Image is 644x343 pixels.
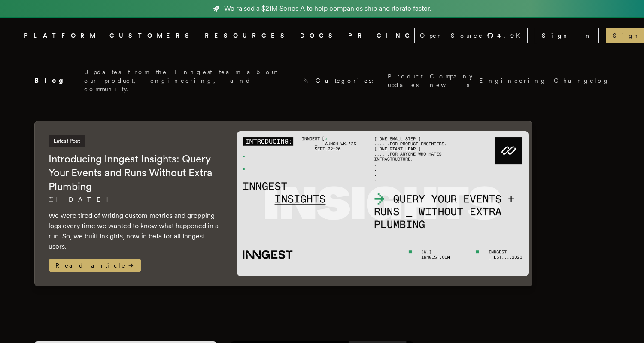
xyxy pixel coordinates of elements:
a: Sign In [535,28,599,43]
span: Categories: [316,76,381,85]
button: PLATFORM [24,30,99,41]
a: Company news [430,72,472,89]
a: Latest PostIntroducing Inngest Insights: Query Your Events and Runs Without Extra Plumbing[DATE] ... [34,121,532,286]
h2: Blog [34,75,77,86]
span: Read article [49,259,141,272]
a: CUSTOMERS [109,30,194,41]
a: PRICING [348,30,414,41]
p: Updates from the Inngest team about our product, engineering, and community. [84,68,296,93]
span: 4.9 K [497,31,526,40]
span: We raised a $21M Series A to help companies ship and iterate faster. [224,3,431,14]
a: DOCS [300,30,338,41]
p: [DATE] [49,195,220,204]
p: We were tired of writing custom metrics and grepping logs every time we wanted to know what happe... [49,211,220,252]
h2: Introducing Inngest Insights: Query Your Events and Runs Without Extra Plumbing [49,152,220,193]
a: Product updates [388,72,423,89]
img: Featured image for Introducing Inngest Insights: Query Your Events and Runs Without Extra Plumbin... [237,131,529,277]
span: Latest Post [49,135,85,147]
a: Changelog [554,76,610,85]
span: Open Source [420,31,483,40]
a: Engineering [479,76,547,85]
button: RESOURCES [205,30,290,41]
